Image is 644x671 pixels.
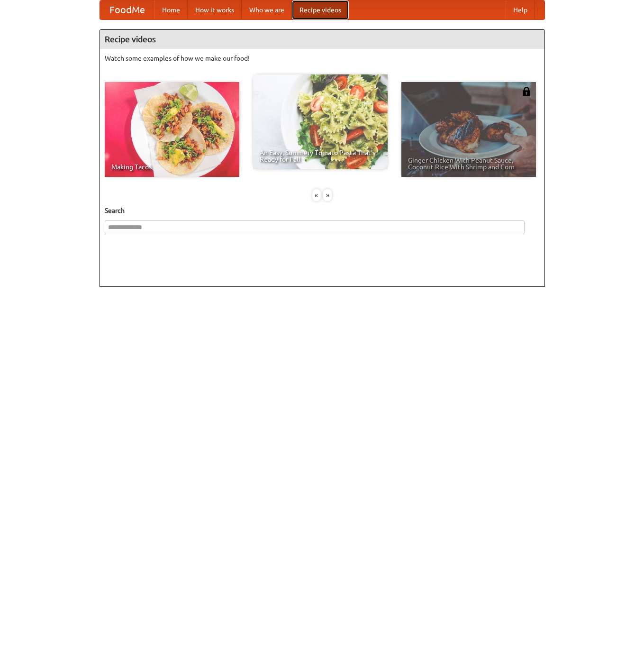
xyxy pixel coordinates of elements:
a: Who we are [242,0,292,19]
span: Making Tacos [111,164,233,170]
p: Watch some examples of how we make our food! [105,54,540,63]
a: FoodMe [100,0,154,19]
a: Making Tacos [105,82,239,177]
a: Help [506,0,535,19]
a: How it works [188,0,242,19]
div: » [323,189,332,201]
h5: Search [105,206,540,215]
h4: Recipe videos [100,30,544,49]
a: An Easy, Summery Tomato Pasta That's Ready for Fall [253,74,388,169]
div: « [312,189,321,201]
a: Home [154,0,188,19]
span: An Easy, Summery Tomato Pasta That's Ready for Fall [260,149,381,163]
a: Recipe videos [292,0,349,19]
img: 483408.png [522,87,531,96]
